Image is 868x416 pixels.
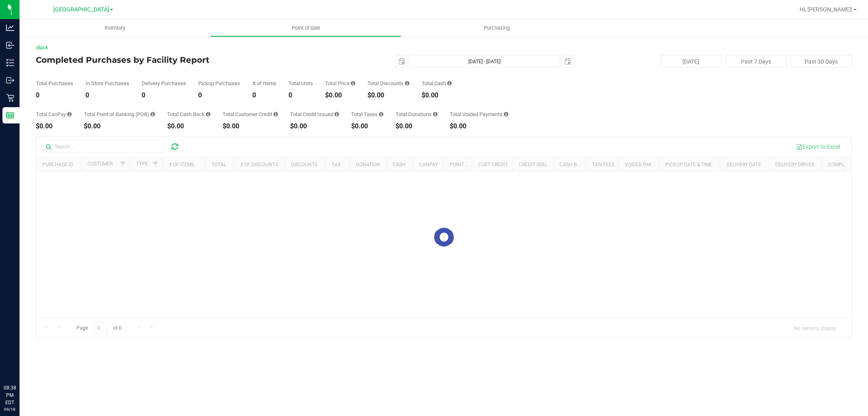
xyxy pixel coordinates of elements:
[6,41,14,49] inline-svg: Inbound
[325,92,355,99] div: $0.00
[6,94,14,102] inline-svg: Retail
[223,112,278,117] div: Total Customer Credit
[379,112,383,117] i: Sum of the total taxes for all purchases in the date range.
[791,55,852,68] button: Past 30 Days
[198,81,240,86] div: Pickup Purchases
[504,112,508,117] i: Sum of all voided payment transaction amounts, excluding tips and transaction fees, for all purch...
[351,81,355,86] i: Sum of the total prices of all purchases in the date range.
[36,123,72,130] div: $0.00
[20,20,210,37] a: Inventory
[206,112,210,117] i: Sum of the cash-back amounts from rounded-up electronic payments for all purchases in the date ra...
[36,55,308,64] h4: Completed Purchases by Facility Report
[142,81,186,86] div: Delivery Purchases
[210,20,401,37] a: Point of Sale
[396,56,407,67] span: select
[367,81,409,86] div: Total Discounts
[396,112,437,117] div: Total Donations
[167,112,210,117] div: Total Cash Back
[335,112,339,117] i: Sum of all account credit issued for all refunds from returned purchases in the date range.
[252,81,276,86] div: # of Items
[67,112,72,117] i: Sum of the successful, non-voided CanPay payment transactions for all purchases in the date range.
[6,59,14,67] inline-svg: Inventory
[167,123,210,130] div: $0.00
[84,123,155,130] div: $0.00
[252,92,276,99] div: 0
[84,112,155,117] div: Total Point of Banking (POB)
[6,24,14,32] inline-svg: Analytics
[36,92,73,99] div: 0
[223,123,278,130] div: $0.00
[325,81,355,86] div: Total Price
[4,406,16,412] p: 09/18
[422,92,452,99] div: $0.00
[450,112,508,117] div: Total Voided Payments
[367,92,409,99] div: $0.00
[6,111,14,119] inline-svg: Reports
[405,81,409,86] i: Sum of the discount values applied to the all purchases in the date range.
[94,24,136,32] span: Inventory
[660,55,722,68] button: [DATE]
[433,112,437,117] i: Sum of all round-up-to-next-dollar total price adjustments for all purchases in the date range.
[198,92,240,99] div: 0
[351,123,383,130] div: $0.00
[36,45,48,51] a: Back
[290,112,339,117] div: Total Credit Issued
[800,6,853,13] span: Hi, [PERSON_NAME]!
[85,81,129,86] div: In Store Purchases
[726,55,787,68] button: Past 7 Days
[396,123,437,130] div: $0.00
[85,92,129,99] div: 0
[53,6,109,13] span: [GEOGRAPHIC_DATA]
[281,24,331,32] span: Point of Sale
[289,92,313,99] div: 0
[401,20,592,37] a: Purchasing
[6,76,14,84] inline-svg: Outbound
[151,112,155,117] i: Sum of the successful, non-voided point-of-banking payment transactions, both via payment termina...
[450,123,508,130] div: $0.00
[142,92,186,99] div: 0
[422,81,452,86] div: Total Cash
[562,56,573,67] span: select
[351,112,383,117] div: Total Taxes
[36,112,72,117] div: Total CanPay
[473,24,521,32] span: Purchasing
[4,384,16,406] p: 08:38 PM EDT
[273,112,278,117] i: Sum of the successful, non-voided payments using account credit for all purchases in the date range.
[289,81,313,86] div: Total Units
[447,81,452,86] i: Sum of the successful, non-voided cash payment transactions for all purchases in the date range. ...
[290,123,339,130] div: $0.00
[36,81,73,86] div: Total Purchases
